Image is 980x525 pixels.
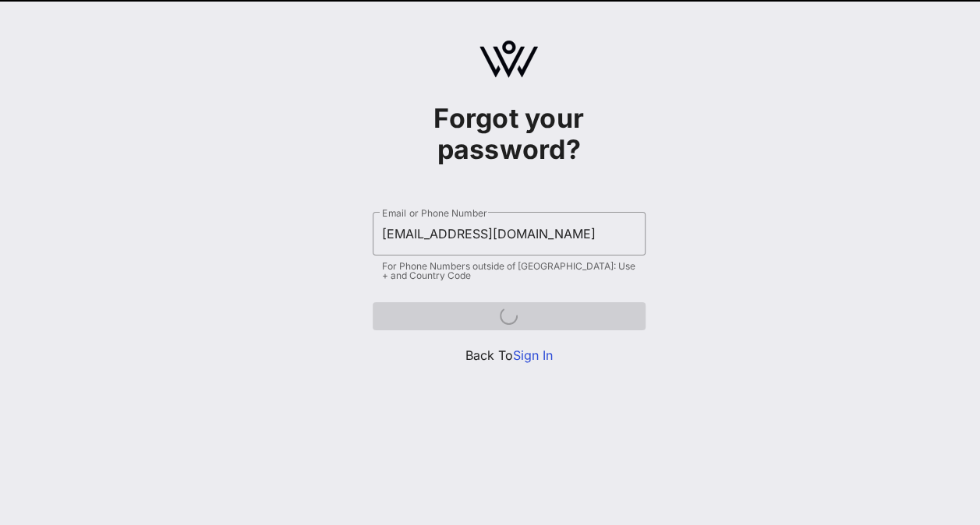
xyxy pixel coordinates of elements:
a: Sign In [513,347,553,363]
div: For Phone Numbers outside of [GEOGRAPHIC_DATA]: Use + and Country Code [382,262,636,280]
p: Back To [373,346,646,365]
h1: Forgot your password? [373,103,646,165]
img: logo.svg [479,41,538,78]
label: Email or Phone Number [382,207,486,219]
